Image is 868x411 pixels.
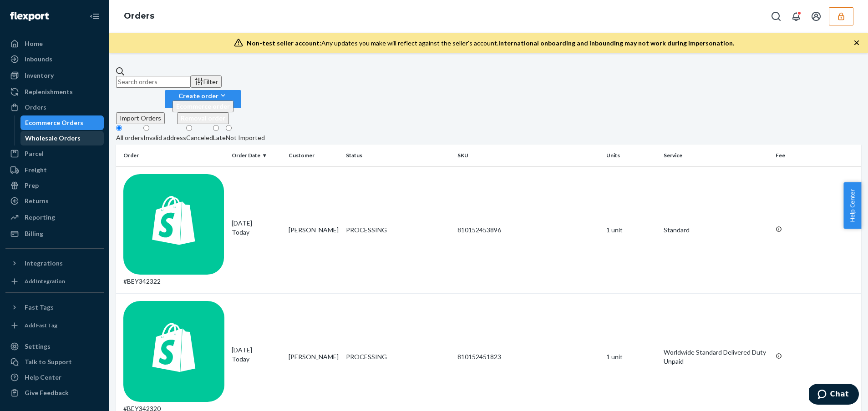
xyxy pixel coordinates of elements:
div: Replenishments [25,87,73,96]
div: Home [25,39,43,48]
a: Orders [124,11,154,21]
iframe: Opens a widget where you can chat to one of our agents [809,384,859,406]
p: Today [232,228,282,237]
a: Returns [5,194,104,208]
th: Fee [772,145,861,166]
td: [PERSON_NAME] [285,166,342,294]
th: SKU [454,145,603,166]
div: Returns [25,196,49,205]
button: Create orderEcommerce orderRemoval order [165,90,241,108]
th: Order [116,145,228,166]
button: Open account menu [807,7,825,25]
button: Fast Tags [5,300,104,315]
div: Help Center [25,373,61,382]
input: Invalid address [143,125,149,131]
div: Inventory [25,71,54,80]
div: Give Feedback [25,388,69,397]
a: Add Fast Tag [5,318,104,333]
td: 1 unit [603,166,660,294]
div: [DATE] [232,346,282,364]
div: Parcel [25,149,44,158]
p: Worldwide Standard Delivered Duty Unpaid [664,348,768,366]
div: PROCESSING [346,352,451,361]
div: Late [213,133,226,142]
div: Not Imported [226,133,265,142]
button: Close Navigation [86,7,104,25]
div: [DATE] [232,219,282,237]
a: Billing [5,226,104,241]
div: Integrations [25,259,63,268]
button: Open notifications [787,7,805,25]
div: Fast Tags [25,303,54,312]
a: Reporting [5,210,104,225]
div: PROCESSING [346,226,451,235]
div: Reporting [25,213,55,222]
button: Integrations [5,256,104,271]
div: 810152453896 [457,226,599,235]
div: Wholesale Orders [25,134,81,143]
input: Canceled [186,125,192,131]
div: Orders [25,103,46,112]
div: Billing [25,229,43,238]
div: Create order [173,91,233,100]
th: Order Date [228,145,285,166]
a: Inbounds [5,52,104,66]
button: Import Orders [116,112,165,124]
a: Parcel [5,146,104,161]
div: Add Fast Tag [25,321,57,329]
div: Freight [25,165,47,175]
button: Give Feedback [5,386,104,400]
a: Prep [5,178,104,193]
div: All orders [116,133,143,142]
th: Status [342,145,454,166]
a: Home [5,36,104,51]
input: Search orders [116,76,191,88]
span: International onboarding and inbounding may not work during impersonation. [498,39,734,47]
div: #BEY342322 [123,174,224,286]
input: Late [213,125,219,131]
button: Help Center [843,182,861,229]
span: Ecommerce order [176,102,230,110]
img: Flexport logo [10,12,49,21]
a: Wholesale Orders [20,131,104,145]
div: Settings [25,342,51,351]
a: Settings [5,339,104,354]
input: Not Imported [226,125,232,131]
div: 810152451823 [457,352,599,361]
th: Service [660,145,772,166]
a: Orders [5,100,104,115]
div: Canceled [186,133,213,142]
a: Freight [5,163,104,177]
div: Any updates you make will reflect against the seller's account. [247,39,734,48]
div: Prep [25,181,39,190]
div: Filter [194,77,218,86]
div: Ecommerce Orders [25,118,83,127]
span: Non-test seller account: [247,39,321,47]
div: Add Integration [25,277,65,285]
a: Add Integration [5,274,104,289]
th: Units [603,145,660,166]
div: Invalid address [143,133,186,142]
input: All orders [116,125,122,131]
a: Help Center [5,370,104,385]
button: Removal order [177,112,229,124]
a: Inventory [5,68,104,83]
div: Inbounds [25,55,52,64]
span: Removal order [181,114,225,122]
p: Today [232,355,282,364]
button: Filter [191,75,222,88]
button: Ecommerce order [173,100,233,112]
a: Ecommerce Orders [20,115,104,130]
ol: breadcrumbs [117,3,162,30]
button: Talk to Support [5,355,104,369]
p: Standard [664,226,768,235]
a: Replenishments [5,85,104,99]
button: Open Search Box [767,7,785,25]
div: Customer [289,151,339,159]
div: Talk to Support [25,357,72,366]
